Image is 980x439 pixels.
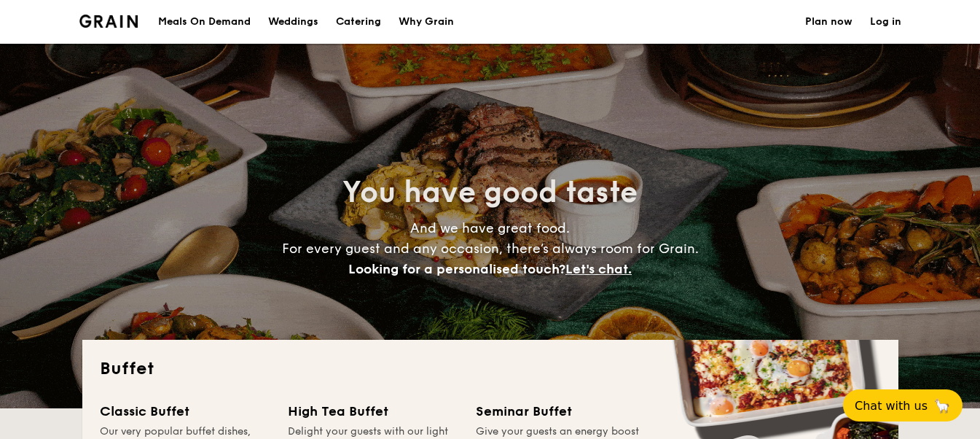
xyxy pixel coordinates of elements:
[100,357,881,381] h2: Buffet
[933,397,951,414] span: 🦙
[79,15,138,28] a: Logotype
[855,399,928,413] span: Chat with us
[476,401,646,421] div: Seminar Buffet
[79,15,138,28] img: Grain
[565,261,632,277] span: Let's chat.
[843,389,963,421] button: Chat with us🦙
[100,401,270,421] div: Classic Buffet
[288,401,458,421] div: High Tea Buffet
